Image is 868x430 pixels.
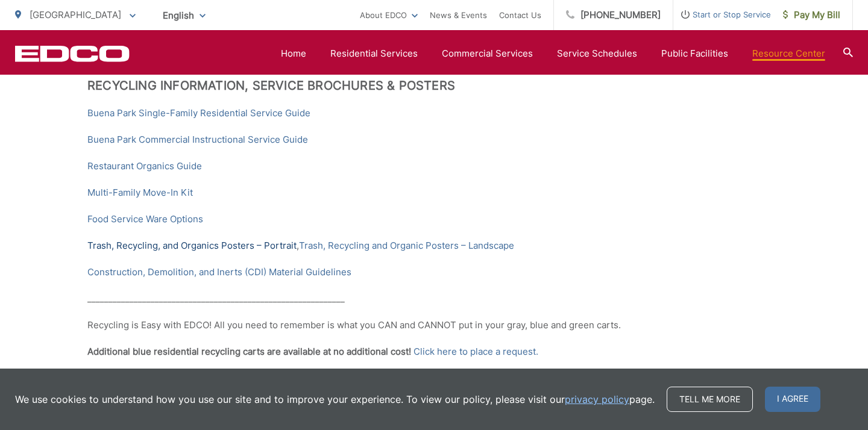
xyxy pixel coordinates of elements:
a: Service Schedules [557,46,637,61]
a: Residential Services [330,46,418,61]
a: Food Service Ware Options [87,212,203,226]
a: About EDCO [360,8,418,22]
p: Recycling is Easy with EDCO! All you need to remember is what you CAN and CANNOT put in your gray... [87,318,781,332]
span: I agree [765,387,820,412]
p: , [87,238,781,253]
span: [GEOGRAPHIC_DATA] [30,9,121,20]
a: Resource Center [752,46,825,61]
a: Commercial Services [442,46,533,61]
a: Click here to place a request. [414,344,538,359]
a: Multi-Family Move-In Kit [87,185,193,200]
p: _____________________________________________________________ [87,291,781,306]
a: Trash, Recycling and Organic Posters – Landscape [299,238,514,253]
a: News & Events [430,8,487,22]
strong: Additional blue residential recycling carts are available at no additional cost! [87,346,411,357]
h2: Recycling Information, Service Brochures & Posters [87,78,781,93]
a: Trash, Recycling, and Organics Posters – Portrait [87,238,297,253]
span: English [154,5,215,26]
a: EDCD logo. Return to the homepage. [15,45,130,62]
a: Contact Us [499,8,541,22]
a: Public Facilities [661,46,728,61]
a: privacy policy [565,392,629,407]
a: Tell me more [667,387,753,412]
a: Buena Park Single-Family Residential Service Guide [87,106,310,120]
span: Pay My Bill [783,8,840,22]
a: Buena Park Commercial Instructional Service Guide [87,132,308,147]
a: Home [281,46,306,61]
p: We use cookies to understand how you use our site and to improve your experience. To view our pol... [15,392,655,407]
a: Construction, Demolition, and Inerts (CDI) Material Guidelines [87,265,351,279]
a: Restaurant Organics Guide [87,159,202,173]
